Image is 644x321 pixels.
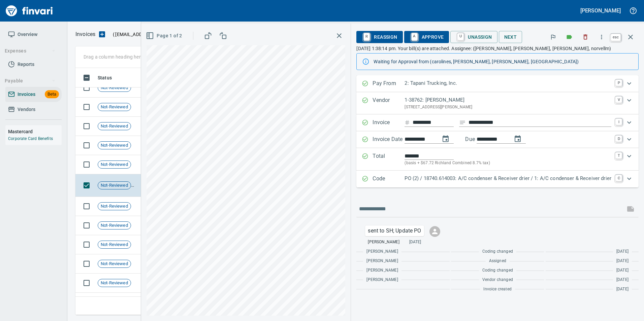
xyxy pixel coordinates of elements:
[366,277,398,283] span: [PERSON_NAME]
[2,45,58,57] button: Expenses
[98,242,131,248] span: Not-Reviewed
[457,33,464,40] a: U
[75,30,95,38] p: Invoices
[438,131,454,147] button: change date
[356,45,639,52] p: [DATE] 1:38:14 pm. Your bill(s) are attached. Assignee: ([PERSON_NAME], [PERSON_NAME], [PERSON_NA...
[373,96,405,110] p: Vendor
[616,248,629,255] span: [DATE]
[363,33,370,40] a: R
[356,148,639,171] div: Expand
[482,277,513,283] span: Vendor changed
[147,32,182,40] span: Page 1 of 2
[365,225,424,236] div: Click for options
[18,30,37,39] span: Overview
[615,79,622,86] a: P
[356,92,639,114] div: Expand
[373,135,405,144] p: Invoice Date
[409,239,421,246] span: [DATE]
[95,30,109,38] button: Upload an Invoice
[405,160,611,167] p: (basis + $67.72 Richland Combined 8.7% tax)
[405,96,611,104] p: 1-38762: [PERSON_NAME]
[5,77,56,85] span: Payable
[405,118,410,127] svg: Invoice number
[98,104,131,110] span: Not-Reviewed
[499,31,522,43] button: Next
[616,267,629,274] span: [DATE]
[450,31,497,43] button: UUnassign
[5,47,56,55] span: Expenses
[98,222,131,229] span: Not-Reviewed
[616,286,629,293] span: [DATE]
[622,201,639,217] span: This records your message into the invoice and notifies anyone mentioned
[615,135,622,142] a: D
[611,34,621,41] a: esc
[368,227,421,235] p: sent to SH; Update PO
[5,27,62,42] a: Overview
[2,75,58,87] button: Payable
[482,267,513,274] span: Coding changed
[356,31,402,43] button: RReassign
[4,3,55,19] img: Finvari
[5,87,62,102] a: InvoicesBeta
[578,30,593,44] button: Discard
[374,56,633,68] div: Waiting for Approval from (carolines, [PERSON_NAME], [PERSON_NAME], [GEOGRAPHIC_DATA])
[510,131,526,147] button: change due date
[144,30,185,42] button: Page 1 of 2
[98,74,121,82] span: Status
[546,30,560,44] button: Flag
[98,142,131,149] span: Not-Reviewed
[366,267,398,274] span: [PERSON_NAME]
[615,152,622,159] a: T
[483,286,512,293] span: Invoice created
[366,248,398,255] span: [PERSON_NAME]
[562,30,577,44] button: Labels
[465,135,497,143] p: Due
[131,182,142,188] span: Pages Split
[98,182,131,189] span: Not-Reviewed
[373,118,405,127] p: Invoice
[459,119,466,126] svg: Invoice description
[405,175,611,182] p: PO (2) / 18740.614003: A/C condenser & Receiver drier / 1: A/C condenser & Receiver drier
[18,105,35,114] span: Vendors
[411,33,418,40] a: A
[405,79,611,87] p: 2: Tapani Trucking, Inc.
[362,31,397,43] span: Reassign
[5,102,62,117] a: Vendors
[456,31,492,43] span: Unassign
[366,258,398,264] span: [PERSON_NAME]
[504,33,517,41] span: Next
[109,31,194,38] p: ( )
[98,280,131,286] span: Not-Reviewed
[356,171,639,187] div: Expand
[373,175,405,183] p: Code
[368,239,399,246] span: [PERSON_NAME]
[373,152,405,167] p: Total
[594,30,609,44] button: More
[616,277,629,283] span: [DATE]
[615,175,622,181] a: C
[98,74,112,82] span: Status
[5,57,62,72] a: Reports
[356,131,639,148] div: Expand
[98,261,131,267] span: Not-Reviewed
[373,79,405,88] p: Pay From
[356,114,639,131] div: Expand
[579,5,622,16] button: [PERSON_NAME]
[18,90,35,99] span: Invoices
[489,258,506,264] span: Assigned
[616,258,629,264] span: [DATE]
[356,75,639,92] div: Expand
[410,31,444,43] span: Approve
[84,53,182,60] p: Drag a column heading here to group the table
[98,203,131,210] span: Not-Reviewed
[404,31,449,43] button: AApprove
[615,96,622,103] a: V
[98,162,131,168] span: Not-Reviewed
[405,104,611,111] p: [STREET_ADDRESS][PERSON_NAME]
[8,128,62,135] h6: Mastercard
[98,123,131,130] span: Not-Reviewed
[75,30,95,38] nav: breadcrumb
[115,31,192,38] span: [EMAIL_ADDRESS][DOMAIN_NAME]
[615,118,622,125] a: I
